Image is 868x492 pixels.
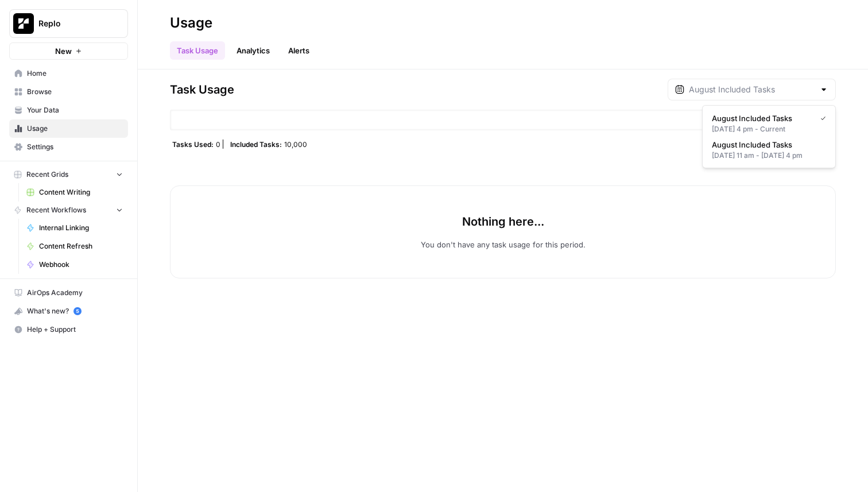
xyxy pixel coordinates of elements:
[39,241,123,251] span: Content Refresh
[73,307,82,315] a: 5
[27,288,123,298] span: AirOps Academy
[26,205,86,215] span: Recent Workflows
[27,142,123,152] span: Settings
[9,83,128,101] a: Browse
[689,84,815,95] input: August Included Tasks
[712,139,821,150] span: August Included Tasks
[712,124,826,134] div: [DATE] 4 pm - Current
[230,41,277,60] a: Analytics
[27,123,123,134] span: Usage
[172,140,214,149] span: Tasks Used:
[9,119,128,138] a: Usage
[27,105,123,115] span: Your Data
[712,150,826,161] div: [DATE] 11 am - [DATE] 4 pm
[281,41,316,60] button: Alerts
[39,187,123,197] span: Content Writing
[712,113,811,124] span: August Included Tasks
[284,140,307,149] span: 10,000
[26,169,68,180] span: Recent Grids
[9,42,128,60] button: New
[9,202,128,219] button: Recent Workflows
[170,14,212,32] div: Usage
[76,308,79,314] text: 5
[38,18,108,29] span: Replo
[230,140,282,149] span: Included Tasks:
[13,13,34,34] img: Replo Logo
[21,219,128,237] a: Internal Linking
[9,64,128,83] a: Home
[462,214,544,230] p: Nothing here...
[421,239,586,250] p: You don't have any task usage for this period.
[9,284,128,302] a: AirOps Academy
[216,140,220,149] span: 0
[170,41,225,60] a: Task Usage
[21,255,128,274] a: Webhook
[170,82,234,98] span: Task Usage
[9,9,128,38] button: Workspace: Replo
[39,223,123,233] span: Internal Linking
[9,320,128,339] button: Help + Support
[9,138,128,156] a: Settings
[39,259,123,270] span: Webhook
[21,183,128,202] a: Content Writing
[9,302,128,320] button: What's new? 5
[27,87,123,97] span: Browse
[10,303,127,320] div: What's new?
[21,237,128,255] a: Content Refresh
[55,45,72,57] span: New
[9,166,128,183] button: Recent Grids
[27,68,123,79] span: Home
[27,324,123,335] span: Help + Support
[9,101,128,119] a: Your Data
